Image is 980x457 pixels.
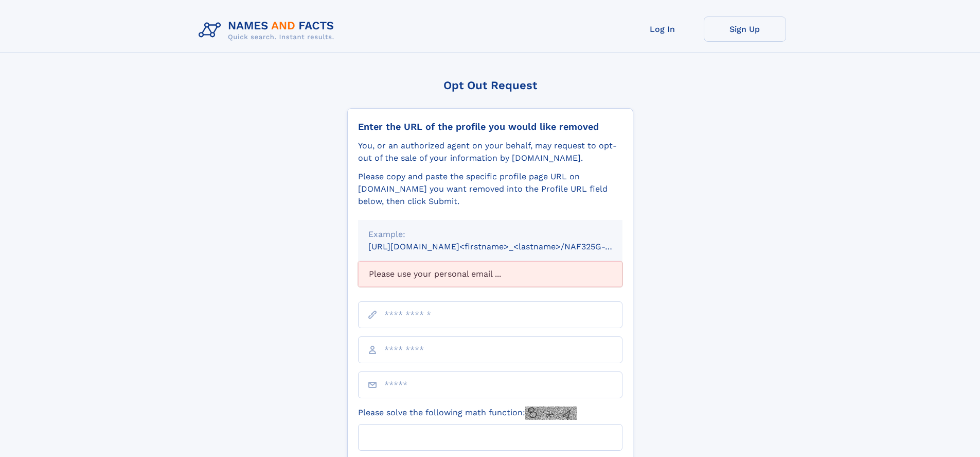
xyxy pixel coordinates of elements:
a: Log In [621,16,704,42]
div: Please copy and paste the specific profile page URL on [DOMAIN_NAME] you want removed into the Pr... [358,171,622,208]
small: [URL][DOMAIN_NAME]<firstname>_<lastname>/NAF325G-xxxxxxxx [368,242,642,251]
div: Enter the URL of the profile you would like removed [358,121,622,132]
div: You, or an authorized agent on your behalf, may request to opt-out of the sale of your informatio... [358,140,622,164]
div: Opt Out Request [347,79,633,92]
img: Logo Names and Facts [194,16,343,44]
div: Please use your personal email ... [358,261,622,287]
label: Please solve the following math function: [358,407,577,420]
a: Sign Up [704,16,786,42]
div: Example: [368,228,612,241]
